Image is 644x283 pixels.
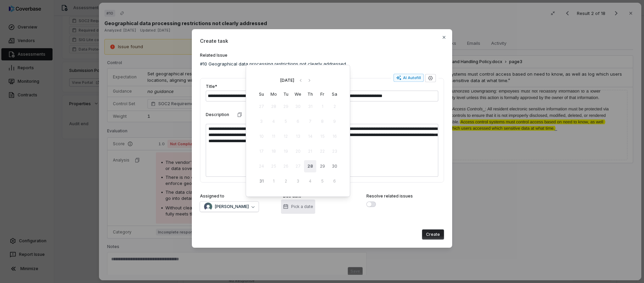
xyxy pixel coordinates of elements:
[304,175,316,187] button: 4
[328,160,341,172] button: 30
[292,91,304,98] th: Wednesday
[267,175,280,187] button: 1
[394,74,424,82] button: AI Autofill
[280,91,292,98] th: Tuesday
[267,91,280,98] th: Monday
[304,160,316,172] button: 28
[200,193,224,199] label: Assigned to
[280,78,294,83] div: [DATE]
[255,91,267,98] th: Sunday
[280,175,292,187] button: 2
[422,229,444,240] button: Create
[255,175,267,187] button: 31
[316,91,328,98] th: Friday
[292,175,304,187] button: 3
[304,76,315,85] button: Go to next month
[304,91,316,98] th: Thursday
[215,204,249,209] span: [PERSON_NAME]
[328,91,341,98] th: Saturday
[328,175,341,187] button: 6
[396,75,421,80] div: AI Autofill
[200,37,444,44] span: Create task
[281,200,315,214] button: Pick a date
[204,203,212,211] img: Danny Higdon avatar
[206,112,229,117] label: Description
[316,175,328,187] button: 5
[316,160,328,172] button: 29
[366,193,413,199] span: Resolve related issues
[200,61,346,68] span: #10 Geographical data processing restrictions not clearly addressed
[296,76,306,85] button: Go to previous month
[206,84,217,89] label: Title*
[200,53,444,58] label: Related Issue
[291,204,313,209] span: Pick a date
